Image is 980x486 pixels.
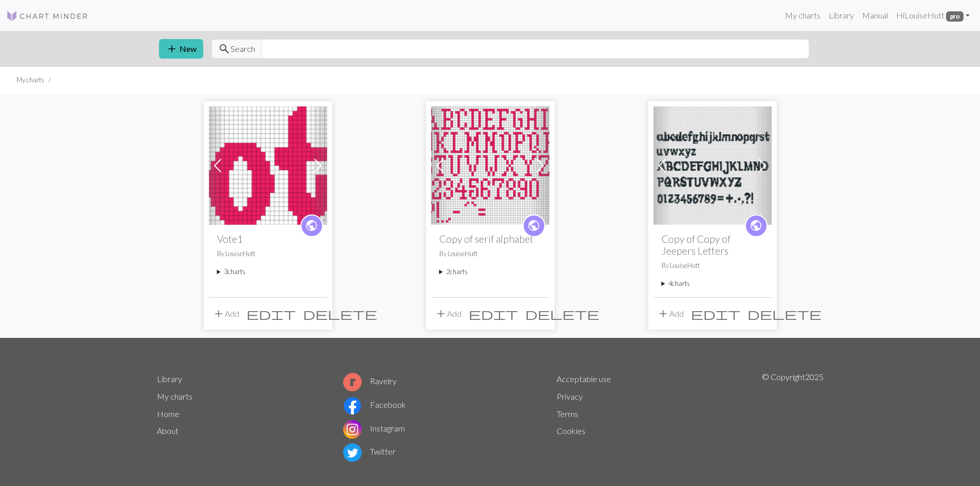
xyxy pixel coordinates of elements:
[431,106,549,225] img: serif alphabet
[431,304,465,323] button: Add
[209,304,243,323] button: Add
[557,409,578,419] a: Terms
[209,106,327,225] img: Vote1
[435,307,447,321] span: add
[662,261,763,271] p: By LouiseHutt
[523,214,545,237] a: public
[431,159,549,169] a: serif alphabet
[439,233,541,245] h2: Copy of serif alphabet
[217,267,319,277] summary: 3charts
[343,376,397,386] a: Ravelry
[662,279,763,289] summary: 4charts
[946,11,964,22] span: pro
[246,308,296,320] i: Edit
[343,423,405,433] a: Instagram
[217,233,319,245] h2: Vote1
[557,426,585,436] a: Cookies
[300,214,323,237] a: public
[299,304,381,323] button: Delete
[657,307,669,321] span: add
[653,304,687,323] button: Add
[557,374,611,384] a: Acceptable use
[303,307,377,321] span: delete
[522,304,603,323] button: Delete
[157,409,180,419] a: Home
[157,391,192,401] a: My charts
[691,307,740,321] span: edit
[218,42,230,56] span: search
[469,308,518,320] i: Edit
[209,159,327,169] a: Vote1
[305,218,318,233] span: public
[527,218,540,233] span: public
[439,249,541,259] p: By LouiseHutt
[781,5,825,26] a: My charts
[527,215,540,236] i: public
[246,307,296,321] span: edit
[662,233,763,257] h2: Copy of Copy of Jeepers Letters
[557,391,583,401] a: Privacy
[343,446,396,456] a: Twitter
[744,304,825,323] button: Delete
[762,371,824,464] p: © Copyright 2025
[858,5,892,26] a: Manual
[687,304,744,323] button: Edit
[465,304,522,323] button: Edit
[892,5,974,26] a: HiLouiseHutt pro
[243,304,299,323] button: Edit
[305,215,318,236] i: public
[157,426,179,436] a: About
[159,39,203,59] button: New
[825,5,858,26] a: Library
[230,43,255,55] span: Search
[166,42,178,56] span: add
[525,307,599,321] span: delete
[653,159,772,169] a: Jeepers - Sizes 1-3
[343,400,406,409] a: Facebook
[16,75,44,85] li: My charts
[653,106,772,225] img: Jeepers - Sizes 1-3
[469,307,518,321] span: edit
[343,443,362,462] img: Twitter logo
[745,214,768,237] a: public
[343,420,362,439] img: Instagram logo
[750,218,762,233] span: public
[343,373,362,391] img: Ravelry logo
[691,308,740,320] i: Edit
[439,267,541,277] summary: 2charts
[6,10,88,22] img: Logo
[747,307,822,321] span: delete
[343,397,362,415] img: Facebook logo
[750,215,762,236] i: public
[217,249,319,259] p: By LouiseHutt
[212,307,225,321] span: add
[157,374,182,384] a: Library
